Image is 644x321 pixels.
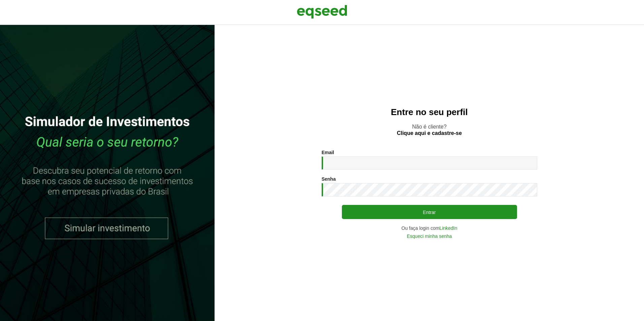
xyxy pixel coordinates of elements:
[397,131,462,136] a: Clique aqui e cadastre-se
[407,234,452,239] a: Esqueci minha senha
[322,226,537,230] div: Ou faça login com
[322,177,336,181] label: Senha
[342,205,517,219] button: Entrar
[297,3,347,20] img: EqSeed Logo
[228,123,631,136] p: Não é cliente?
[228,107,631,117] h2: Entre no seu perfil
[440,226,457,230] a: LinkedIn
[322,150,334,155] label: Email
